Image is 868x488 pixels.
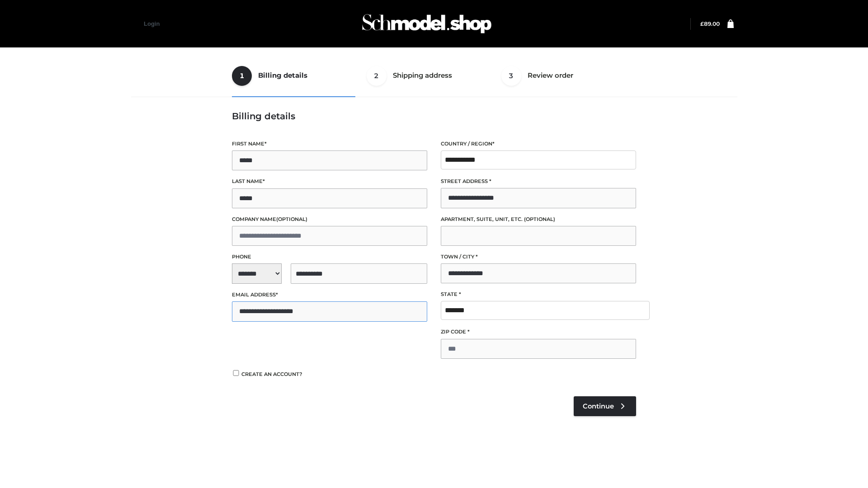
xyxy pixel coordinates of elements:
bdi: 89.00 [700,20,720,27]
h3: Billing details [232,111,636,122]
label: First name [232,140,427,148]
label: Country / Region [441,140,636,148]
a: £89.00 [700,20,720,27]
label: Company name [232,215,427,224]
label: State [441,290,636,299]
img: Schmodel Admin 964 [359,6,495,42]
span: (optional) [276,216,307,222]
span: Continue [583,402,614,410]
label: Last name [232,177,427,186]
input: Create an account? [232,370,240,376]
label: Street address [441,177,636,186]
span: £ [700,20,704,27]
label: Apartment, suite, unit, etc. [441,215,636,224]
label: Town / City [441,253,636,261]
label: Phone [232,253,427,261]
label: Email address [232,291,427,299]
a: Continue [574,396,636,416]
span: Create an account? [241,371,302,377]
span: (optional) [524,216,555,222]
label: ZIP Code [441,328,636,336]
a: Login [144,20,160,27]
